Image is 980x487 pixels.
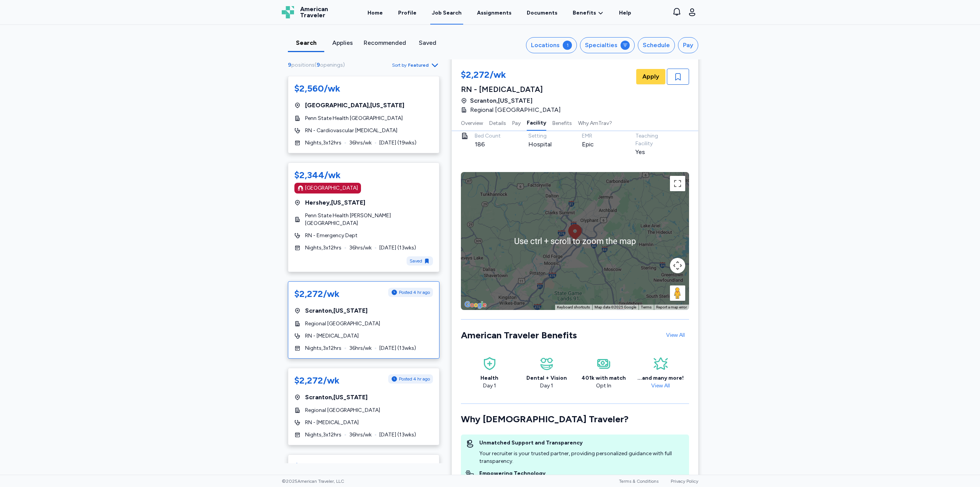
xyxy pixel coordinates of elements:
[671,479,698,484] a: Privacy Policy
[408,62,429,68] span: Featured
[619,479,658,484] a: Terms & Conditions
[294,288,340,300] div: $2,272/wk
[349,431,372,439] span: 36 hrs/wk
[305,198,365,207] span: Hershey , [US_STATE]
[317,62,320,68] span: 9
[305,101,404,110] span: [GEOGRAPHIC_DATA] , [US_STATE]
[526,382,567,390] div: Day 1
[642,72,659,81] span: Apply
[678,37,698,53] button: Pay
[656,305,687,309] a: Report a map error
[282,478,344,484] span: © 2025 American Traveler, LLC
[552,115,572,131] button: Benefits
[637,374,684,382] div: ...and many more!
[320,62,343,68] span: openings
[349,139,372,147] span: 36 hrs/wk
[585,41,617,50] div: Specialties
[528,132,563,140] div: Setting
[582,140,617,149] div: Epic
[489,115,506,131] button: Details
[470,105,561,115] span: Regional [GEOGRAPHIC_DATA]
[305,127,397,134] span: RN - Cardiovascular [MEDICAL_DATA]
[379,139,416,147] span: [DATE] ( 19 wks)
[573,9,596,17] span: Benefits
[364,38,406,48] div: Recommended
[461,115,483,131] button: Overview
[480,382,498,390] div: Day 1
[636,69,665,84] button: Apply
[641,305,652,309] a: Terms (opens in new tab)
[470,96,532,105] span: Scranton , [US_STATE]
[512,115,521,131] button: Pay
[638,37,675,53] button: Schedule
[635,132,671,148] div: Teaching Facility
[294,82,340,95] div: $2,560/wk
[463,300,488,310] img: Google
[635,148,671,157] div: Yes
[349,244,372,252] span: 36 hrs/wk
[412,38,443,48] div: Saved
[392,62,407,68] span: Sort by
[531,41,560,50] div: Locations
[291,62,315,68] span: positions
[305,232,358,239] span: RN - Emergency Dept
[327,38,358,48] div: Applies
[399,289,430,295] span: Posted 4 hr ago
[349,344,372,352] span: 36 hrs/wk
[595,305,636,309] span: Map data ©2025 Google
[294,461,339,473] div: $2,164/wk
[479,450,684,465] div: Your recruiter is your trusted partner, providing personalized guidance with full transparency.
[526,374,567,382] div: Dental + Vision
[463,300,488,310] a: Open this area in Google Maps (opens a new window)
[461,330,577,341] span: American Traveler Benefits
[578,115,612,131] button: Why AmTrav?
[661,328,689,342] a: View All
[432,9,462,17] div: Job Search
[461,69,565,82] div: $2,272/wk
[683,41,693,50] div: Pay
[305,407,380,414] span: Regional [GEOGRAPHIC_DATA]
[282,6,294,18] img: Logo
[291,38,321,48] div: Search
[305,431,341,439] span: Nights , 3 x 12 hrs
[461,84,565,95] div: RN - [MEDICAL_DATA]
[410,258,422,264] span: Saved
[648,382,673,389] a: View All
[379,431,416,439] span: [DATE] ( 13 wks)
[582,132,617,140] div: EMR
[392,61,439,70] button: Sort byFeatured
[288,61,348,69] div: ( )
[305,212,433,227] span: Penn State Health [PERSON_NAME][GEOGRAPHIC_DATA]
[294,169,341,181] div: $2,344/wk
[461,413,689,425] div: Why [DEMOGRAPHIC_DATA] Traveler?
[557,305,590,310] button: Keyboard shortcuts
[379,344,416,352] span: [DATE] ( 13 wks)
[305,139,341,147] span: Nights , 3 x 12 hrs
[305,419,359,426] span: RN - [MEDICAL_DATA]
[480,374,498,382] div: Health
[305,244,341,252] span: Nights , 3 x 12 hrs
[305,184,358,192] div: [GEOGRAPHIC_DATA]
[305,320,380,328] span: Regional [GEOGRAPHIC_DATA]
[288,62,291,68] span: 9
[399,376,430,382] span: Posted 4 hr ago
[305,115,403,122] span: Penn State Health [GEOGRAPHIC_DATA]
[580,37,635,53] button: Specialties
[670,176,685,191] button: Toggle fullscreen view
[643,41,670,50] div: Schedule
[430,1,463,25] a: Job Search
[526,37,577,53] button: Locations1
[581,382,626,390] div: Opt In
[300,6,328,18] span: American Traveler
[379,244,416,252] span: [DATE] ( 13 wks)
[527,115,546,131] button: Facility
[581,374,626,382] div: 401k with match
[479,470,675,477] div: Empowering Technology
[479,439,684,447] div: Unmatched Support and Transparency
[528,140,563,149] div: Hospital
[305,393,367,402] span: Scranton , [US_STATE]
[563,41,572,50] div: 1
[475,132,510,140] div: Bed Count
[573,9,604,17] a: Benefits
[670,285,685,301] button: Drag Pegman onto the map to open Street View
